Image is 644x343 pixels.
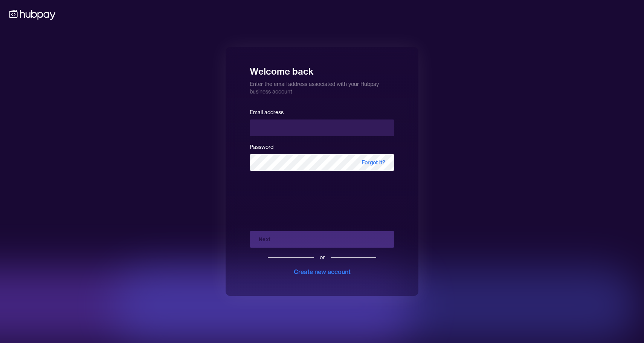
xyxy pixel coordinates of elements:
p: Enter the email address associated with your Hubpay business account [250,77,394,95]
label: Email address [250,109,284,116]
h1: Welcome back [250,61,394,77]
div: Create new account [294,267,351,276]
div: or [320,254,325,261]
label: Password [250,144,273,150]
span: Forgot it? [353,154,394,171]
